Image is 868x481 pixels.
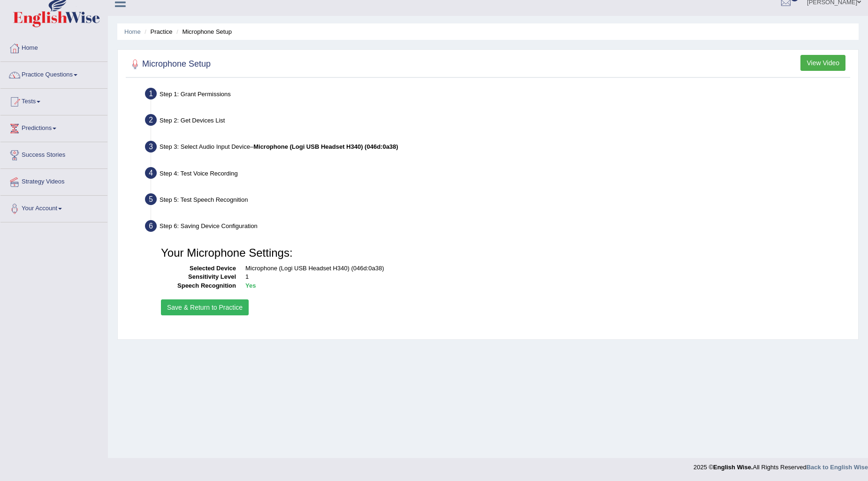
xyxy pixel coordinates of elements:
[161,264,236,273] dt: Selected Device
[142,27,172,36] li: Practice
[250,143,398,150] span: –
[713,464,753,471] strong: English Wise.
[807,464,868,471] a: Back to English Wise
[141,85,854,106] div: Step 1: Grant Permissions
[161,282,236,290] dt: Speech Recognition
[161,247,843,259] h3: Your Microphone Settings:
[245,282,256,289] b: Yes
[0,169,107,192] a: Strategy Videos
[141,164,854,185] div: Step 4: Test Voice Recording
[253,143,398,150] b: Microphone (Logi USB Headset H340) (046d:0a38)
[245,273,843,282] dd: 1
[693,458,868,472] div: 2025 © All Rights Reserved
[141,138,854,159] div: Step 3: Select Audio Input Device
[0,62,107,85] a: Practice Questions
[124,28,141,35] a: Home
[0,35,107,59] a: Home
[141,217,854,238] div: Step 6: Saving Device Configuration
[128,57,211,71] h2: Microphone Setup
[161,299,249,315] button: Save & Return to Practice
[0,196,107,219] a: Your Account
[800,55,845,71] button: View Video
[0,142,107,166] a: Success Stories
[0,89,107,112] a: Tests
[161,273,236,282] dt: Sensitivity Level
[0,115,107,139] a: Predictions
[174,27,232,36] li: Microphone Setup
[141,191,854,211] div: Step 5: Test Speech Recognition
[141,111,854,132] div: Step 2: Get Devices List
[245,264,843,273] dd: Microphone (Logi USB Headset H340) (046d:0a38)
